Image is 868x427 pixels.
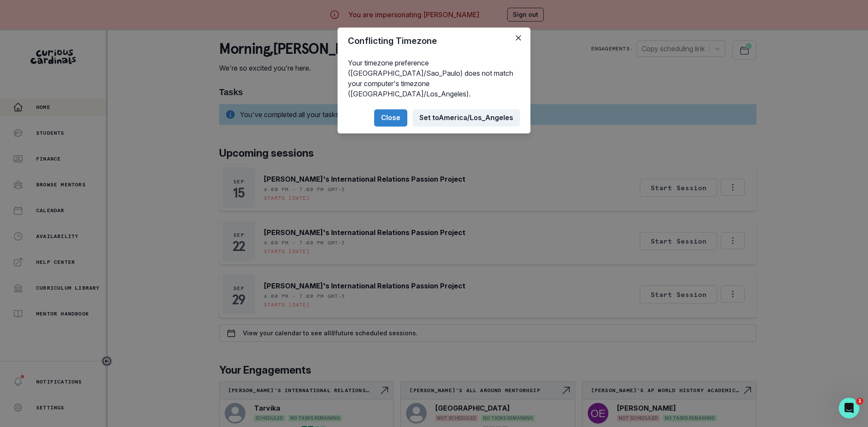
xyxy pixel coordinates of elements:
[338,28,530,54] header: Conflicting Timezone
[512,31,525,45] button: Close
[839,398,859,418] iframe: Intercom live chat
[856,398,863,405] span: 1
[374,109,407,127] button: Close
[412,109,520,127] button: Set toAmerica/Los_Angeles
[338,54,530,102] div: Your timezone preference ([GEOGRAPHIC_DATA]/Sao_Paulo) does not match your computer's timezone ([...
